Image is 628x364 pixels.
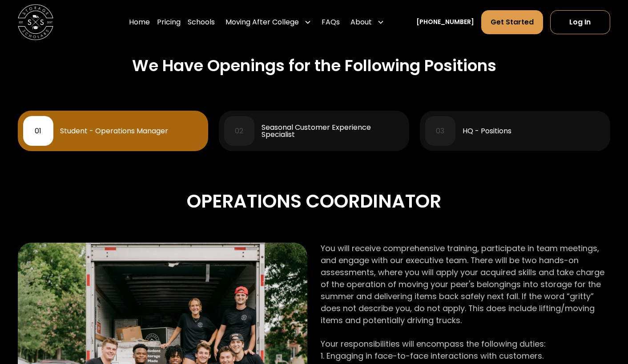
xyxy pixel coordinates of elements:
div: Student - Operations Manager [60,128,168,135]
div: HQ - Positions [463,128,511,135]
div: Operations Coordinator [18,187,610,216]
div: About [347,10,388,35]
a: [PHONE_NUMBER] [416,17,474,27]
div: 01 [35,128,41,135]
div: Moving After College [222,10,315,35]
div: 02 [235,128,243,135]
a: FAQs [322,10,340,35]
a: home [18,4,53,40]
div: Seasonal Customer Experience Specialist [262,124,404,138]
a: Home [129,10,150,35]
div: Moving After College [225,17,299,28]
div: About [350,17,372,28]
a: Schools [188,10,215,35]
div: 03 [436,128,444,135]
a: Pricing [157,10,181,35]
a: Log In [550,10,611,34]
h2: We Have Openings for the Following Positions [132,56,496,75]
img: Storage Scholars main logo [18,4,53,40]
a: Get Started [481,10,543,34]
